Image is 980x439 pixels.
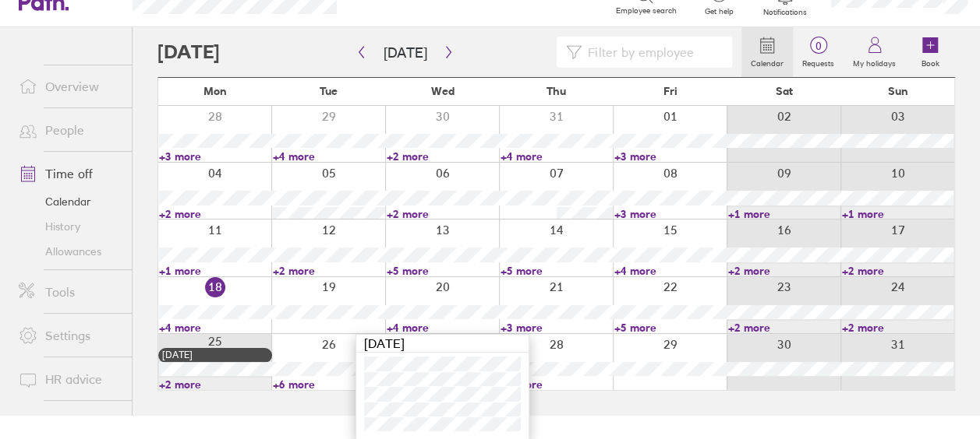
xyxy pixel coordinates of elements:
[159,378,271,392] a: +2 more
[760,8,811,17] span: Notifications
[162,349,268,360] div: [DATE]
[905,27,955,77] a: Book
[371,40,440,65] button: [DATE]
[273,378,385,392] a: +6 more
[273,149,385,163] a: +4 more
[387,264,499,278] a: +5 more
[614,321,727,335] a: +5 more
[159,207,271,221] a: +2 more
[547,85,566,97] span: Thu
[6,239,132,264] a: Allowances
[614,149,727,163] a: +3 more
[431,85,455,97] span: Wed
[741,54,793,68] label: Calendar
[844,54,905,68] label: My holidays
[159,321,271,335] a: +4 more
[501,321,613,335] a: +3 more
[912,54,949,68] label: Book
[387,321,499,335] a: +4 more
[741,27,793,77] a: Calendar
[887,85,907,97] span: Sun
[793,27,844,77] a: 0Requests
[273,264,385,278] a: +2 more
[841,264,953,278] a: +2 more
[793,40,844,52] span: 0
[387,149,499,163] a: +2 more
[356,335,529,353] div: [DATE]
[841,321,953,335] a: +2 more
[6,114,132,146] a: People
[6,363,132,395] a: HR advice
[663,85,678,97] span: Fri
[501,149,613,163] a: +4 more
[159,264,271,278] a: +1 more
[727,207,840,221] a: +1 more
[501,264,613,278] a: +5 more
[6,214,132,239] a: History
[582,37,723,67] input: Filter by employee
[727,264,840,278] a: +2 more
[841,207,953,221] a: +1 more
[501,378,613,392] a: +4 more
[614,207,727,221] a: +3 more
[320,85,338,97] span: Tue
[694,7,745,16] span: Get help
[6,320,132,351] a: Settings
[6,158,132,189] a: Time off
[203,85,227,97] span: Mon
[159,149,271,163] a: +3 more
[727,321,840,335] a: +2 more
[614,264,727,278] a: +4 more
[844,27,905,77] a: My holidays
[793,54,844,68] label: Requests
[6,276,132,307] a: Tools
[387,207,499,221] a: +2 more
[616,6,677,16] span: Employee search
[775,85,792,97] span: Sat
[6,71,132,102] a: Overview
[6,189,132,214] a: Calendar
